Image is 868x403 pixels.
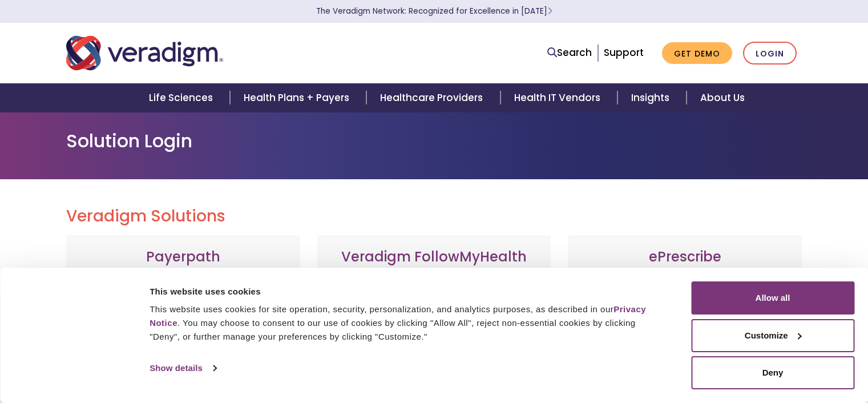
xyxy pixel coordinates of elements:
[78,249,289,265] h3: Payerpath
[691,356,854,389] button: Deny
[547,45,592,61] a: Search
[547,6,552,17] span: Learn More
[604,46,644,59] a: Support
[366,83,500,112] a: Healthcare Providers
[579,249,790,265] h3: ePrescribe
[691,319,854,352] button: Customize
[329,249,540,265] h3: Veradigm FollowMyHealth
[687,83,758,112] a: About Us
[66,34,223,72] img: Veradigm logo
[150,303,665,344] div: This website uses cookies for site operation, security, personalization, and analytics purposes, ...
[500,83,617,112] a: Health IT Vendors
[691,281,854,315] button: Allow all
[316,6,552,17] a: The Veradigm Network: Recognized for Excellence in [DATE]Learn More
[135,83,230,112] a: Life Sciences
[66,207,802,226] h2: Veradigm Solutions
[662,42,732,65] a: Get Demo
[743,42,797,65] a: Login
[230,83,366,112] a: Health Plans + Payers
[150,285,665,299] div: This website uses cookies
[617,83,687,112] a: Insights
[66,130,802,152] h1: Solution Login
[150,360,216,377] a: Show details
